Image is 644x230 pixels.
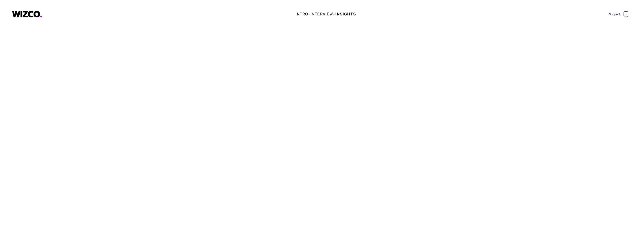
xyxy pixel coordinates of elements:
div: - [333,11,335,17]
div: Insights [335,11,356,17]
div: Support [609,11,628,17]
img: logo [12,11,42,18]
div: Interview [310,11,333,17]
div: Intro [296,11,308,17]
div: - [308,11,310,17]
